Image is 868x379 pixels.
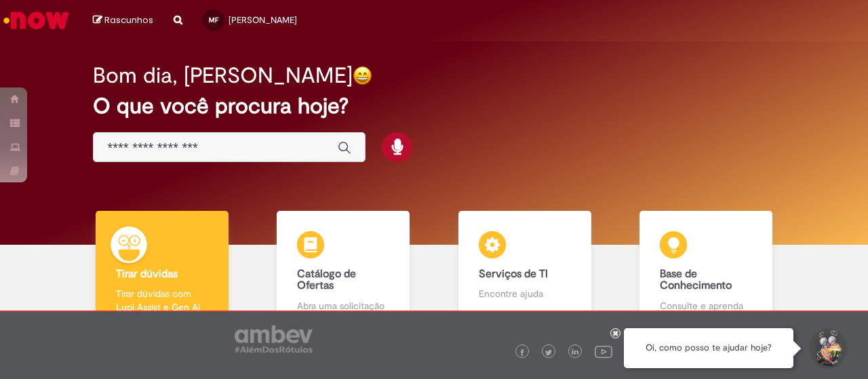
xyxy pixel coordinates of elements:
[104,14,153,26] span: Rascunhos
[624,328,793,368] div: Oi, como posso te ajudar hoje?
[545,349,552,356] img: logo_footer_twitter.png
[93,94,774,118] h2: O que você procura hoje?
[297,299,389,313] p: Abra uma solicitação
[253,211,435,328] a: Catálogo de Ofertas Abra uma solicitação
[71,211,253,328] a: Tirar dúvidas Tirar dúvidas com Lupi Assist e Gen Ai
[434,211,616,328] a: Serviços de TI Encontre ajuda
[116,287,208,314] p: Tirar dúvidas com Lupi Assist e Gen Ai
[519,349,526,356] img: logo_footer_facebook.png
[479,267,548,281] b: Serviços de TI
[209,16,218,24] span: MF
[1,7,71,34] img: ServiceNow
[235,325,313,353] img: logo_footer_ambev_rotulo_gray.png
[479,287,571,300] p: Encontre ajuda
[807,328,848,369] button: Iniciar Conversa de Suporte
[595,342,612,360] img: logo_footer_youtube.png
[660,299,752,313] p: Consulte e aprenda
[660,267,732,293] b: Base de Conhecimento
[297,267,356,293] b: Catálogo de Ofertas
[93,14,153,27] a: Rascunhos
[353,66,372,85] img: happy-face.png
[116,267,178,281] b: Tirar dúvidas
[229,14,297,26] span: [PERSON_NAME]
[616,211,797,328] a: Base de Conhecimento Consulte e aprenda
[572,348,578,357] img: logo_footer_linkedin.png
[93,64,353,87] h2: Bom dia, [PERSON_NAME]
